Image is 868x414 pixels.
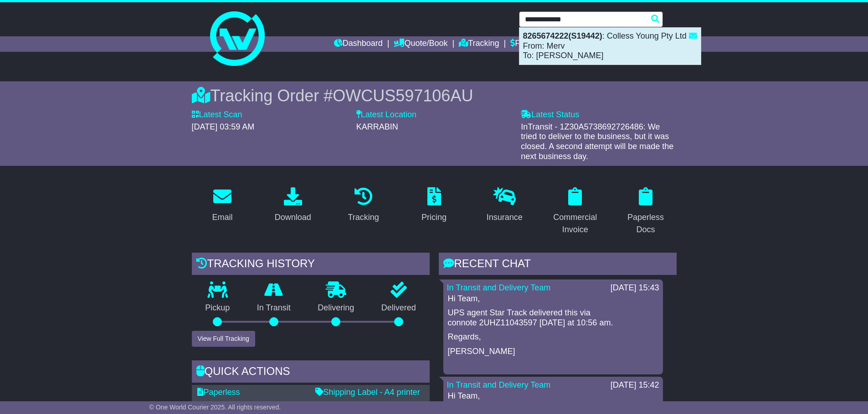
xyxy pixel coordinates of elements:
[334,36,383,52] a: Dashboard
[615,184,677,239] a: Paperless Docs
[510,36,552,52] a: Financials
[481,184,529,227] a: Insurance
[611,380,659,390] div: [DATE] 15:42
[192,86,677,105] div: Tracking Order #
[192,360,430,385] div: Quick Actions
[212,211,232,224] div: Email
[356,110,416,120] label: Latest Location
[197,388,240,397] a: Paperless
[519,28,701,65] div: : Colless Young Pty Ltd From: Merv To: [PERSON_NAME]
[192,110,242,120] label: Latest Scan
[421,211,447,224] div: Pricing
[621,211,671,236] div: Paperless Docs
[447,380,551,389] a: In Transit and Delivery Team
[487,211,523,224] div: Insurance
[192,331,255,347] button: View Full Tracking
[523,31,602,40] strong: 8265674222(S19442)
[521,110,579,120] label: Latest Status
[269,184,317,227] a: Download
[192,253,430,277] div: Tracking history
[192,303,244,313] p: Pickup
[315,388,420,397] a: Shipping Label - A4 printer
[459,36,499,52] a: Tracking
[304,303,368,313] p: Delivering
[342,184,385,227] a: Tracking
[206,184,238,227] a: Email
[544,184,606,239] a: Commercial Invoice
[348,211,379,224] div: Tracking
[333,86,473,105] span: OWCUS597106AU
[550,211,600,236] div: Commercial Invoice
[448,294,658,304] p: Hi Team,
[243,303,304,313] p: In Transit
[394,36,447,52] a: Quote/Book
[448,347,658,357] p: [PERSON_NAME]
[448,308,658,328] p: UPS agent Star Track delivered this via connote 2UHZ11043597 [DATE] at 10:56 am.
[192,122,255,131] span: [DATE] 03:59 AM
[416,184,452,227] a: Pricing
[275,211,311,224] div: Download
[439,253,677,277] div: RECENT CHAT
[447,283,551,292] a: In Transit and Delivery Team
[149,404,281,411] span: © One World Courier 2025. All rights reserved.
[521,122,673,161] span: InTransit - 1Z30A5738692726486: We tried to deliver to the business, but it was closed. A second ...
[448,391,658,401] p: Hi Team,
[611,283,659,293] div: [DATE] 15:43
[356,122,398,131] span: KARRABIN
[368,303,430,313] p: Delivered
[448,332,658,342] p: Regards,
